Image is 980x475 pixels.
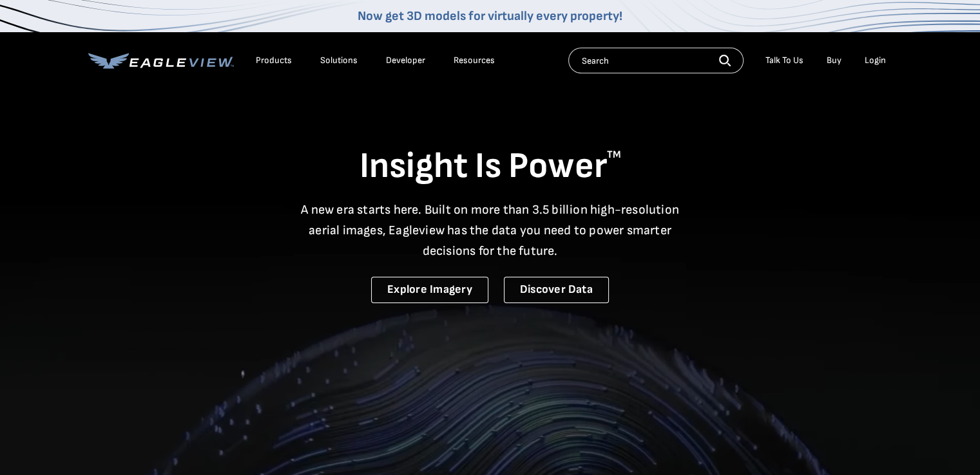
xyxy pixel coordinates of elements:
[320,55,358,66] div: Solutions
[371,277,488,303] a: Explore Imagery
[504,277,609,303] a: Discover Data
[358,8,622,24] a: Now get 3D models for virtually every property!
[386,55,425,66] a: Developer
[256,55,292,66] div: Products
[454,55,495,66] div: Resources
[293,200,687,261] p: A new era starts here. Built on more than 3.5 billion high-resolution aerial images, Eagleview ha...
[568,48,744,73] input: Search
[607,149,621,161] sup: TM
[827,55,841,66] a: Buy
[88,144,892,189] h1: Insight Is Power
[765,55,803,66] div: Talk To Us
[865,55,886,66] div: Login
